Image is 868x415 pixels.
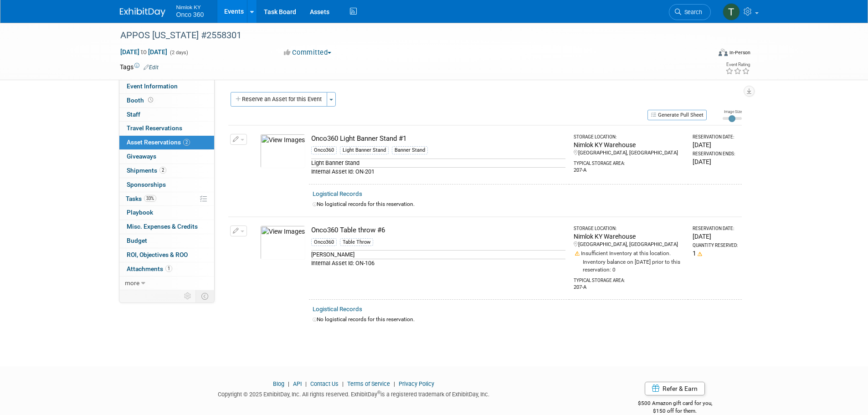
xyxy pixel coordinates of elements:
span: Nimlok KY [176,2,204,11]
div: Onco360 Table throw #6 [311,225,565,235]
span: | [340,380,346,387]
div: [GEOGRAPHIC_DATA], [GEOGRAPHIC_DATA] [574,241,685,248]
div: Inventory balance on [DATE] prior to this reservation: 0 [574,257,685,274]
div: Reservation Date: [693,225,738,232]
div: Image Size [723,109,742,114]
div: Typical Storage Area: [574,274,685,284]
div: Onco360 Light Banner Stand #1 [311,134,565,143]
td: Personalize Event Tab Strip [180,290,196,302]
a: Search [669,4,711,20]
span: Giveaways [127,153,156,160]
a: Terms of Service [347,380,390,387]
td: Toggle Event Tabs [195,290,214,302]
span: Booth not reserved yet [146,97,155,103]
div: APPOS [US_STATE] #2558301 [117,27,697,44]
a: Contact Us [310,380,339,387]
td: Tags [120,62,159,72]
span: ROI, Objectives & ROO [127,251,188,258]
a: Shipments2 [119,164,214,178]
div: Event Format [657,47,751,61]
span: Sponsorships [127,181,166,188]
button: Reserve an Asset for this Event [231,92,327,107]
span: Attachments [127,265,172,272]
span: | [286,380,292,387]
div: [GEOGRAPHIC_DATA], [GEOGRAPHIC_DATA] [574,149,685,157]
a: more [119,277,214,290]
button: Committed [281,48,335,57]
img: View Images [260,225,305,260]
div: 207-A [574,167,685,174]
a: ROI, Objectives & ROO [119,248,214,262]
a: Playbook [119,206,214,220]
a: Attachments1 [119,262,214,276]
div: Event Rating [725,62,750,67]
div: $150 off for them. [601,407,749,415]
div: Storage Location: [574,225,685,232]
div: 1 [693,249,738,258]
span: 1 [165,265,172,272]
div: Banner Stand [392,146,428,154]
div: Light Banner Stand [311,159,565,167]
a: Budget [119,234,214,248]
a: Misc. Expenses & Credits [119,220,214,234]
sup: ® [377,390,380,395]
span: [DATE] [DATE] [120,48,168,56]
span: Onco 360 [176,11,204,18]
a: Refer & Earn [645,382,705,395]
span: Search [681,9,702,15]
div: Onco360 [311,146,337,154]
div: Light Banner Stand [340,146,389,154]
a: Blog [273,380,284,387]
div: Nimlok KY Warehouse [574,232,685,241]
div: Insufficient Inventory at this location. [574,248,685,257]
img: View Images [260,134,305,168]
span: 2 [159,167,166,174]
div: Onco360 [311,238,337,246]
div: Quantity Reserved: [693,242,738,249]
a: Event Information [119,80,214,93]
div: [DATE] [693,157,738,166]
span: Booth [127,97,155,104]
a: API [293,380,302,387]
a: Sponsorships [119,178,214,192]
div: Reservation Ends: [693,151,738,157]
a: Giveaways [119,150,214,164]
div: [DATE] [693,140,738,149]
a: Tasks33% [119,192,214,206]
a: Booth [119,94,214,108]
div: Internal Asset Id: ON-201 [311,167,565,176]
a: Asset Reservations2 [119,136,214,149]
span: Asset Reservations [127,138,190,146]
span: Tasks [126,195,156,202]
a: Logistical Records [313,306,362,313]
span: 2 [183,139,190,146]
div: 207-A [574,284,685,291]
span: Misc. Expenses & Credits [127,223,198,230]
span: 33% [144,195,156,202]
span: Travel Reservations [127,124,182,132]
a: Edit [144,64,159,71]
span: Event Information [127,82,178,90]
span: to [139,48,148,56]
div: Internal Asset Id: ON-106 [311,259,565,267]
span: more [125,279,139,287]
span: Staff [127,111,140,118]
div: Typical Storage Area: [574,157,685,167]
a: Privacy Policy [399,380,434,387]
div: Copyright © 2025 ExhibitDay, Inc. All rights reserved. ExhibitDay is a registered trademark of Ex... [120,388,588,399]
span: | [391,380,397,387]
div: [PERSON_NAME] [311,250,565,259]
a: Travel Reservations [119,122,214,135]
div: No logistical records for this reservation. [313,316,738,323]
span: Playbook [127,209,153,216]
div: No logistical records for this reservation. [313,200,738,208]
img: Format-Inperson.png [719,49,728,56]
button: Generate Pull Sheet [647,110,707,120]
span: (2 days) [169,50,188,56]
span: | [303,380,309,387]
div: $500 Amazon gift card for you, [601,394,749,415]
a: Staff [119,108,214,122]
span: Budget [127,237,147,244]
div: In-Person [729,49,750,56]
span: Shipments [127,167,166,174]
